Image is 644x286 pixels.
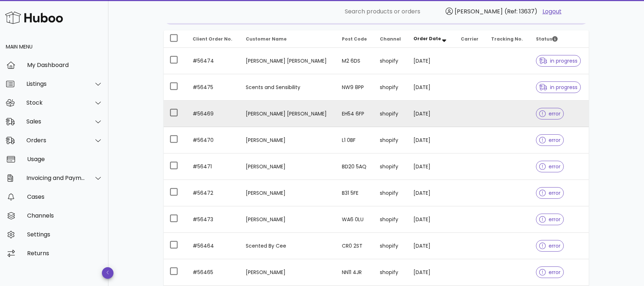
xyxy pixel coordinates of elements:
[336,180,374,206] td: B31 5FE
[505,7,537,16] span: (Ref: 13637)
[408,233,455,259] td: [DATE]
[193,36,232,42] span: Client Order No.
[26,118,85,125] div: Sales
[27,250,103,257] div: Returns
[539,111,561,116] span: error
[26,80,85,87] div: Listings
[240,30,336,48] th: Customer Name
[539,270,561,275] span: error
[187,127,240,153] td: #56470
[240,127,336,153] td: [PERSON_NAME]
[240,74,336,101] td: Scents and Sensibility
[374,30,408,48] th: Channel
[408,153,455,180] td: [DATE]
[408,74,455,101] td: [DATE]
[374,48,408,74] td: shopify
[539,138,561,143] span: error
[27,62,103,68] div: My Dashboard
[380,36,401,42] span: Channel
[461,36,478,42] span: Carrier
[455,30,485,48] th: Carrier
[187,101,240,127] td: #56469
[539,243,561,248] span: error
[530,30,589,48] th: Status
[408,259,455,286] td: [DATE]
[187,48,240,74] td: #56474
[542,7,562,16] a: Logout
[374,127,408,153] td: shopify
[336,153,374,180] td: BD20 5AQ
[240,180,336,206] td: [PERSON_NAME]
[26,99,85,106] div: Stock
[374,153,408,180] td: shopify
[336,233,374,259] td: CR0 2ST
[455,7,503,16] span: [PERSON_NAME]
[374,259,408,286] td: shopify
[374,233,408,259] td: shopify
[539,164,561,169] span: error
[374,74,408,101] td: shopify
[187,233,240,259] td: #56464
[240,48,336,74] td: [PERSON_NAME] [PERSON_NAME]
[336,74,374,101] td: NW9 8PP
[536,36,558,42] span: Status
[336,101,374,127] td: EH54 6FP
[539,190,561,195] span: error
[408,48,455,74] td: [DATE]
[240,153,336,180] td: [PERSON_NAME]
[187,74,240,101] td: #56475
[187,259,240,286] td: #56465
[374,180,408,206] td: shopify
[408,101,455,127] td: [DATE]
[336,48,374,74] td: M2 6DS
[491,36,523,42] span: Tracking No.
[336,127,374,153] td: L1 0BF
[187,153,240,180] td: #56471
[27,231,103,238] div: Settings
[408,206,455,233] td: [DATE]
[27,156,103,163] div: Usage
[539,85,578,90] span: in progress
[336,30,374,48] th: Post Code
[187,206,240,233] td: #56473
[413,35,441,42] span: Order Date
[240,101,336,127] td: [PERSON_NAME] [PERSON_NAME]
[408,30,455,48] th: Order Date: Sorted descending. Activate to remove sorting.
[27,193,103,200] div: Cases
[408,127,455,153] td: [DATE]
[485,30,530,48] th: Tracking No.
[336,206,374,233] td: WA6 0LU
[27,212,103,219] div: Channels
[187,30,240,48] th: Client Order No.
[539,217,561,222] span: error
[26,174,85,181] div: Invoicing and Payments
[240,206,336,233] td: [PERSON_NAME]
[26,137,85,144] div: Orders
[374,206,408,233] td: shopify
[246,36,287,42] span: Customer Name
[336,259,374,286] td: NN11 4JR
[240,259,336,286] td: [PERSON_NAME]
[374,101,408,127] td: shopify
[408,180,455,206] td: [DATE]
[5,10,63,25] img: Huboo Logo
[240,233,336,259] td: Scented By Cee
[187,180,240,206] td: #56472
[539,58,578,63] span: in progress
[342,36,367,42] span: Post Code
